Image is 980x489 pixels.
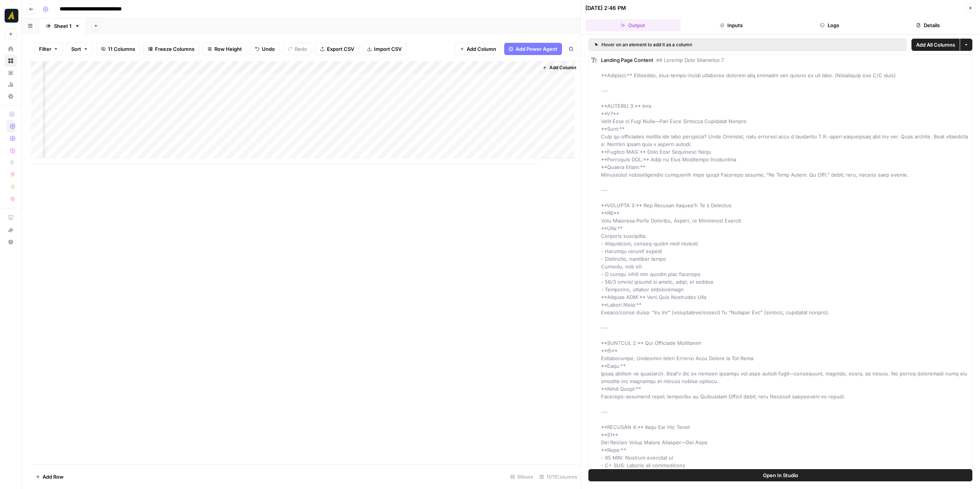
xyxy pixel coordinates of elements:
[911,39,960,51] button: Add All Columns
[295,45,307,53] span: Redo
[374,45,402,53] span: Import CSV
[455,43,501,55] button: Add Column
[5,67,17,79] a: Your Data
[763,471,798,479] span: Open In Studio
[31,471,68,483] button: Add Row
[5,43,17,55] a: Home
[39,18,87,34] a: Sheet 1
[5,236,17,248] button: Help + Support
[108,45,135,53] span: 11 Columns
[467,45,496,53] span: Add Column
[880,19,975,31] button: Details
[66,43,93,55] button: Sort
[362,43,407,55] button: Import CSV
[5,78,17,91] a: Usage
[327,45,354,53] span: Export CSV
[504,43,562,55] button: Add Power Agent
[507,471,536,483] div: 6 Rows
[595,41,797,48] div: Hover on an element to add it as a column
[585,4,626,12] div: [DATE] 2:46 PM
[155,45,194,53] span: Freeze Columns
[39,45,51,53] span: Filter
[42,473,64,481] span: Add Row
[601,57,653,63] span: Landing Page Content
[203,43,247,55] button: Row Height
[315,43,359,55] button: Export CSV
[71,45,81,53] span: Sort
[5,224,17,236] button: What's new?
[96,43,140,55] button: 11 Columns
[262,45,275,53] span: Undo
[54,22,72,30] div: Sheet 1
[5,9,18,23] img: Marketers in Demand Logo
[782,19,877,31] button: Logs
[516,45,557,53] span: Add Power Agent
[585,19,681,31] button: Output
[549,64,576,71] span: Add Column
[5,224,16,236] div: What's new?
[250,43,280,55] button: Undo
[5,90,17,102] a: Settings
[539,63,579,73] button: Add Column
[916,41,955,49] span: Add All Columns
[5,55,17,67] a: Browse
[34,43,63,55] button: Filter
[5,6,17,25] button: Workspace: Marketers in Demand
[588,469,972,481] button: Open In Studio
[143,43,199,55] button: Freeze Columns
[214,45,242,53] span: Row Height
[536,471,580,483] div: 11/11 Columns
[684,19,779,31] button: Inputs
[5,211,17,224] a: AirOps Academy
[283,43,312,55] button: Redo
